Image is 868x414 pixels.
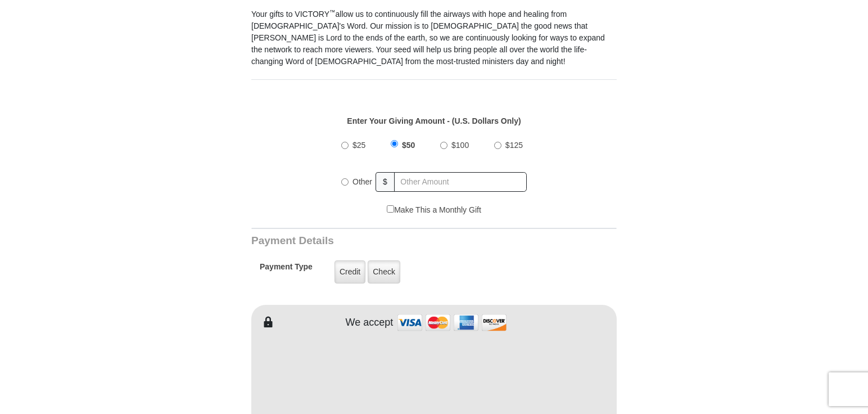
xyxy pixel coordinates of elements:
[387,204,481,216] label: Make This a Monthly Gift
[352,141,365,150] span: $25
[347,116,521,125] strong: Enter Your Giving Amount - (U.S. Dollars Only)
[396,310,508,335] img: credit cards accepted
[387,205,394,213] input: Make This a Monthly Gift
[329,8,336,15] sup: ™
[260,262,313,277] h5: Payment Type
[251,8,617,67] p: Your gifts to VICTORY allow us to continuously fill the airways with hope and healing from [DEMOG...
[346,317,394,329] h4: We accept
[251,235,538,247] h3: Payment Details
[368,260,400,283] label: Check
[376,172,395,192] span: $
[505,141,523,150] span: $125
[402,141,415,150] span: $50
[352,177,372,186] span: Other
[334,260,365,283] label: Credit
[394,172,527,192] input: Other Amount
[451,141,469,150] span: $100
